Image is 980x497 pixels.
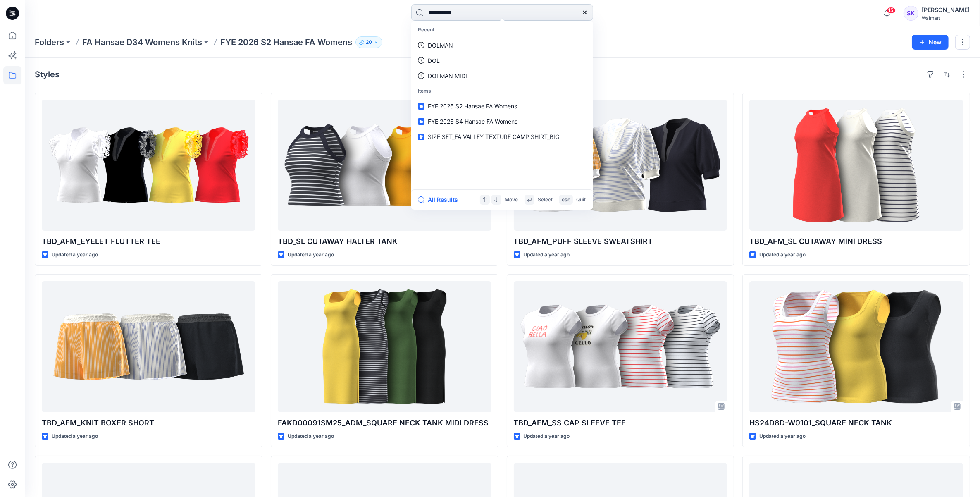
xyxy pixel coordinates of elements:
[912,35,949,50] button: New
[413,53,591,68] a: DOL
[52,251,98,259] p: Updated a year ago
[413,22,591,38] p: Recent
[418,195,463,205] button: All Results
[52,432,98,441] p: Updated a year ago
[514,417,727,429] p: TBD_AFM_SS CAP SLEEVE TEE
[514,100,727,231] a: TBD_AFM_PUFF SLEEVE SWEATSHIRT
[35,69,60,79] h4: Styles
[413,84,591,99] p: Items
[278,236,491,247] p: TBD_SL CUTAWAY HALTER TANK
[428,118,517,125] span: FYE 2026 S4 Hansae FA Womens
[749,281,963,412] a: HS24D8D-W0101_SQUARE NECK TANK
[413,129,591,144] a: SIZE SET_FA VALLEY TEXTURE CAMP SHIRT_BIG
[904,6,918,21] div: SK
[514,236,727,247] p: TBD_AFM_PUFF SLEEVE SWEATSHIRT
[524,251,570,259] p: Updated a year ago
[887,7,896,14] span: 15
[42,236,255,247] p: TBD_AFM_EYELET FLUTTER TEE
[749,417,963,429] p: HS24D8D-W0101_SQUARE NECK TANK
[42,417,255,429] p: TBD_AFM_KNIT BOXER SHORT
[749,100,963,231] a: TBD_AFM_SL CUTAWAY MINI DRESS
[278,281,491,412] a: FAKD00091SM25_ADM_SQUARE NECK TANK MIDI DRESS
[220,36,352,48] p: FYE 2026 S2 Hansae FA Womens
[524,432,570,441] p: Updated a year ago
[428,103,517,110] span: FYE 2026 S2 Hansae FA Womens
[562,196,570,204] p: esc
[35,36,64,48] a: Folders
[428,41,453,50] p: DOLMAN
[749,236,963,247] p: TBD_AFM_SL CUTAWAY MINI DRESS
[428,56,440,65] p: DOL
[428,72,467,80] p: DOLMAN MIDI
[428,133,559,140] span: SIZE SET_FA VALLEY TEXTURE CAMP SHIRT_BIG
[42,281,255,412] a: TBD_AFM_KNIT BOXER SHORT
[278,417,491,429] p: FAKD00091SM25_ADM_SQUARE NECK TANK MIDI DRESS
[82,36,202,48] a: FA Hansae D34 Womens Knits
[355,36,382,48] button: 20
[759,432,806,441] p: Updated a year ago
[505,196,518,204] p: Move
[366,38,372,47] p: 20
[413,98,591,114] a: FYE 2026 S2 Hansae FA Womens
[514,281,727,412] a: TBD_AFM_SS CAP SLEEVE TEE
[922,15,970,21] div: Walmart
[42,100,255,231] a: TBD_AFM_EYELET FLUTTER TEE
[278,100,491,231] a: TBD_SL CUTAWAY HALTER TANK
[413,114,591,129] a: FYE 2026 S4 Hansae FA Womens
[538,196,553,204] p: Select
[288,251,334,259] p: Updated a year ago
[922,5,970,15] div: [PERSON_NAME]
[413,38,591,53] a: DOLMAN
[759,251,806,259] p: Updated a year ago
[413,68,591,84] a: DOLMAN MIDI
[576,196,586,204] p: Quit
[288,432,334,441] p: Updated a year ago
